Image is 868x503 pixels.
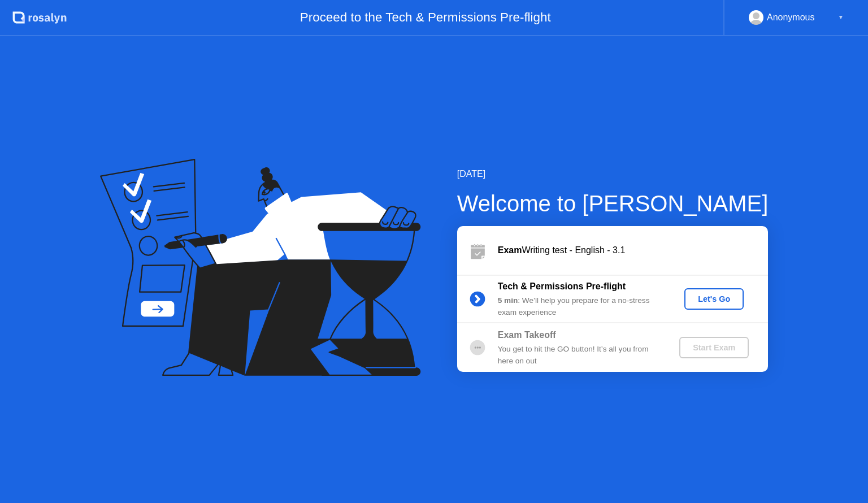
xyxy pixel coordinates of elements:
div: [DATE] [457,167,769,181]
div: Let's Go [689,294,739,303]
b: Exam Takeoff [498,330,556,340]
button: Let's Go [684,288,744,310]
b: 5 min [498,296,518,305]
b: Exam [498,245,522,255]
button: Start Exam [679,337,749,358]
div: : We’ll help you prepare for a no-stress exam experience [498,295,661,318]
div: You get to hit the GO button! It’s all you from here on out [498,344,661,367]
div: Anonymous [767,10,815,25]
div: Welcome to [PERSON_NAME] [457,187,769,220]
div: Writing test - English - 3.1 [498,244,768,257]
div: Start Exam [684,343,744,352]
b: Tech & Permissions Pre-flight [498,281,626,291]
div: ▼ [838,10,844,25]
